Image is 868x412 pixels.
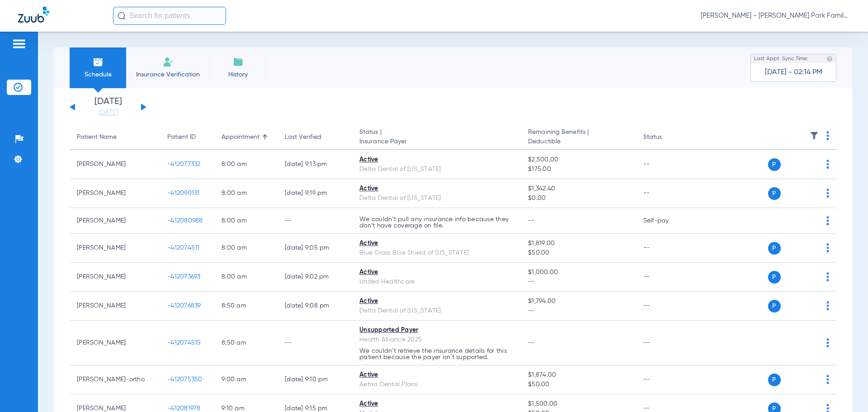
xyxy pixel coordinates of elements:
span: P [768,187,781,200]
img: hamburger-icon [12,38,26,49]
span: -- [528,277,628,287]
img: Schedule [93,57,104,67]
span: -412076839 [167,303,201,309]
td: -- [636,263,697,292]
span: $1,000.00 [528,268,628,277]
p: We couldn’t pull any insurance info because they don’t have coverage on file. [359,216,514,229]
span: -412073693 [167,274,201,280]
td: 9:00 AM [214,365,278,394]
img: group-dot-blue.svg [826,216,829,225]
img: History [233,57,244,67]
td: -- [278,321,352,365]
span: -412074511 [167,245,200,251]
div: Patient Name [77,133,153,142]
div: Active [359,155,514,165]
span: -412074515 [167,340,201,346]
div: Active [359,184,514,194]
th: Status [636,125,697,150]
div: Delta Dental of [US_STATE] [359,165,514,174]
img: Manual Insurance Verification [163,57,174,67]
span: -412081978 [167,405,201,412]
div: Blue Cross Blue Shield of [US_STATE] [359,248,514,258]
td: 8:00 AM [214,234,278,263]
span: History [217,70,259,79]
span: -- [528,340,535,346]
td: [DATE] 9:10 PM [278,365,352,394]
td: [PERSON_NAME]-ortho [70,365,160,394]
span: -412090131 [167,190,200,196]
td: [PERSON_NAME] [70,234,160,263]
td: -- [636,179,697,208]
span: P [768,242,781,255]
input: Search for patients [113,7,226,25]
span: $50.00 [528,380,628,389]
img: group-dot-blue.svg [826,301,829,310]
td: [DATE] 9:19 PM [278,179,352,208]
span: $50.00 [528,248,628,258]
span: $1,819.00 [528,239,628,248]
div: Patient Name [77,133,117,142]
span: Deductible [528,137,628,147]
div: United Healthcare [359,277,514,287]
div: Patient ID [167,133,207,142]
td: [PERSON_NAME] [70,263,160,292]
img: group-dot-blue.svg [826,338,829,347]
td: -- [278,208,352,234]
td: 8:50 AM [214,321,278,365]
td: -- [636,150,697,179]
div: Last Verified [285,133,321,142]
a: [DATE] [81,108,135,117]
td: [PERSON_NAME] [70,150,160,179]
div: Active [359,399,514,409]
span: -412080988 [167,218,203,224]
span: Schedule [76,70,119,79]
td: Self-pay [636,208,697,234]
span: P [768,374,781,386]
div: Active [359,268,514,277]
span: -412077332 [167,161,201,167]
td: -- [636,365,697,394]
img: group-dot-blue.svg [826,131,829,140]
div: Unsupported Payer [359,326,514,335]
span: $1,794.00 [528,297,628,306]
div: Health Alliance 2025 [359,335,514,345]
span: $1,342.40 [528,184,628,194]
img: last sync help info [826,56,833,62]
img: Zuub Logo [18,7,49,23]
td: [DATE] 9:13 PM [278,150,352,179]
span: P [768,300,781,313]
td: 8:50 AM [214,292,278,321]
td: 8:00 AM [214,208,278,234]
p: We couldn’t retrieve the insurance details for this patient because the payer isn’t supported. [359,348,514,360]
td: [PERSON_NAME] [70,292,160,321]
div: Delta Dental of [US_STATE] [359,194,514,203]
span: Insurance Payer [359,137,514,147]
td: [DATE] 9:05 PM [278,234,352,263]
td: -- [636,292,697,321]
span: $0.00 [528,194,628,203]
td: [DATE] 9:08 PM [278,292,352,321]
td: [DATE] 9:02 PM [278,263,352,292]
th: Remaining Benefits | [521,125,636,150]
td: -- [636,321,697,365]
div: Active [359,239,514,248]
img: Search Icon [118,12,126,20]
span: $1,500.00 [528,399,628,409]
span: [PERSON_NAME] - [PERSON_NAME] Park Family Dentistry [701,11,850,20]
img: group-dot-blue.svg [826,243,829,252]
img: group-dot-blue.svg [826,189,829,198]
img: group-dot-blue.svg [826,375,829,384]
td: -- [636,234,697,263]
span: -- [528,218,535,224]
div: Aetna Dental Plans [359,380,514,389]
span: Insurance Verification [133,70,203,79]
td: [PERSON_NAME] [70,208,160,234]
td: 8:00 AM [214,263,278,292]
div: Last Verified [285,133,345,142]
td: [PERSON_NAME] [70,321,160,365]
span: $175.00 [528,165,628,174]
div: Appointment [222,133,270,142]
span: Last Appt. Sync Time: [754,54,808,63]
span: $2,500.00 [528,155,628,165]
span: P [768,158,781,171]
